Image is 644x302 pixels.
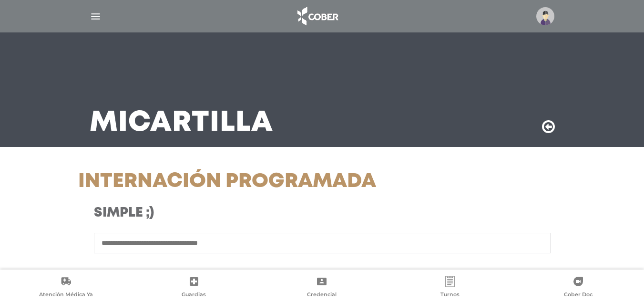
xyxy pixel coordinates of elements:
[386,276,514,300] a: Turnos
[2,276,130,300] a: Atención Médica Ya
[514,276,642,300] a: Cober Doc
[78,170,399,194] h1: Internación Programada
[182,291,206,300] span: Guardias
[94,205,383,221] h3: Simple ;)
[39,291,93,300] span: Atención Médica Ya
[90,111,273,135] h3: Mi Cartilla
[90,10,102,22] img: Cober_menu-lines-white.svg
[292,5,342,28] img: logo_cober_home-white.png
[130,276,258,300] a: Guardias
[258,276,386,300] a: Credencial
[564,291,593,300] span: Cober Doc
[307,291,337,300] span: Credencial
[536,7,554,25] img: profile-placeholder.svg
[440,291,460,300] span: Turnos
